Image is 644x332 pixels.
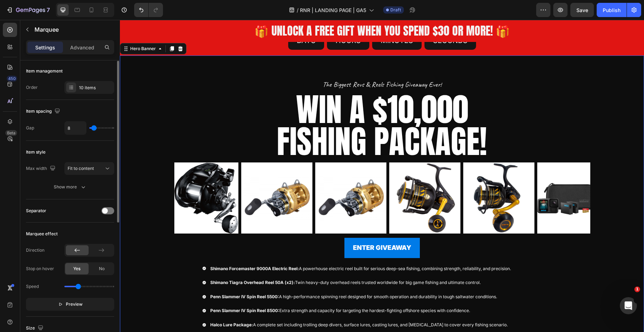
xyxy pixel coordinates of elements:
[26,181,114,193] button: Show more
[90,260,175,265] strong: Shimano Tiagra Overhead Reel 50A (x2):
[89,244,442,254] div: Rich Text Editor. Editing area: main
[90,246,179,251] strong: Shimano Forcemaster 9000A Electric Reel:
[55,74,470,138] p: WIN A $10,000 FISHING PACKAGE!
[576,7,588,13] span: Save
[90,301,441,309] p: A complete set including trolling deep divers, surface lures, casting lures, and [MEDICAL_DATA] t...
[603,6,621,14] div: Publish
[99,266,105,272] span: No
[5,130,17,136] div: Beta
[90,273,441,281] p: A high-performance spinning reel designed for smooth operation and durability in tough saltwater ...
[26,298,114,311] button: Preview
[89,272,442,282] div: Rich Text Editor. Editing area: main
[26,164,57,173] div: Max width
[300,6,366,14] span: RNR | LANDING PAGE | GA5
[26,125,34,131] div: Gap
[390,7,401,13] span: Draft
[225,218,300,238] a: ENTER GIVEAWAY
[54,73,470,138] h2: Rich Text Editor. Editing area: main
[26,231,58,237] div: Marquee effect
[70,44,94,51] p: Advanced
[26,68,63,74] div: Item management
[35,25,111,34] p: Marquee
[64,162,114,175] button: Fit to content
[89,286,442,296] div: Rich Text Editor. Editing area: main
[343,143,415,214] img: [object Object]
[90,288,159,293] strong: Penn Slammer IV Spin Reel 8500:
[54,183,87,191] div: Show more
[7,76,17,81] div: 450
[90,259,441,267] p: Twin heavy-duty overhead reels trusted worldwide for big game fishing and ultimate control.
[73,266,80,272] span: Yes
[26,247,44,253] div: Direction
[66,301,83,308] span: Preview
[269,143,341,214] img: [object Object]
[90,287,441,295] p: Extra strength and capacity for targeting the hardest-fighting offshore species with confidence.
[570,3,594,17] button: Save
[202,59,322,70] div: Rich Text Editor. Editing area: main
[597,3,627,17] button: Publish
[620,297,637,314] iframe: Intercom live chat
[233,222,291,234] p: ENTER GIVEAWAY
[417,143,489,214] img: [object Object]
[47,6,50,14] p: 7
[26,84,38,91] div: Order
[54,143,118,214] img: [object Object]
[9,26,37,32] div: Hero Banner
[89,258,442,268] div: Rich Text Editor. Editing area: main
[297,6,299,14] span: /
[26,208,46,214] div: Separator
[79,85,112,91] div: 10 items
[203,60,322,69] p: The Biggest Revs & Reels Fishing Giveaway Ever!
[3,3,53,17] button: 7
[89,300,442,310] div: Rich Text Editor. Editing area: main
[195,143,266,214] img: [object Object]
[26,149,46,155] div: Item style
[90,302,133,307] strong: Halco Lure Package:
[90,274,159,279] strong: Penn Slammer IV Spin Reel 5500:
[120,20,644,332] iframe: Design area
[634,287,640,292] span: 1
[134,3,163,17] div: Undo/Redo
[65,122,86,134] input: Auto
[35,44,55,51] p: Settings
[90,245,441,253] p: A powerhouse electric reel built for serious deep-sea fishing, combining strength, reliability, a...
[121,143,192,214] img: [object Object]
[26,283,39,290] div: Speed
[26,266,54,272] div: Stop on hover
[26,107,62,116] div: Item spacing
[68,166,94,171] span: Fit to content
